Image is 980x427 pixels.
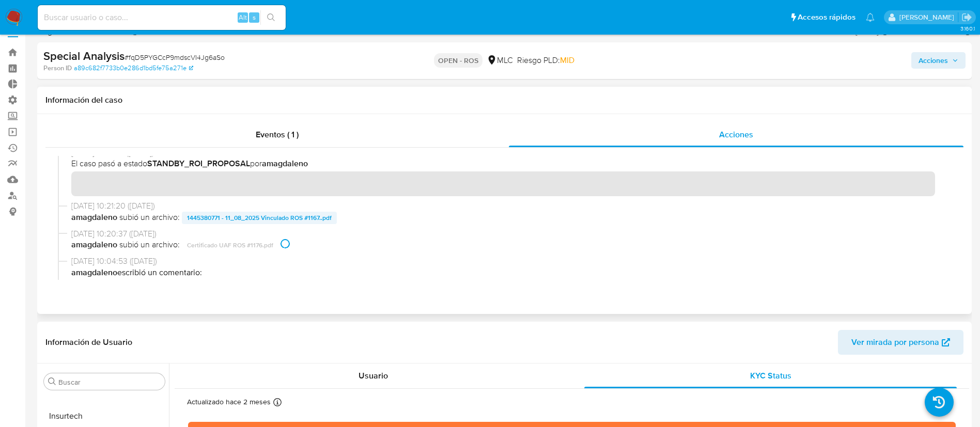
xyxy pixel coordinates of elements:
span: 3.160.1 [960,24,975,33]
span: MID [560,54,574,66]
a: a89c682f7733b0e286d1bd5fe75a271e [74,64,193,73]
b: Special Analysis [43,48,125,64]
div: MLC [487,55,513,66]
input: Buscar usuario o caso... [38,11,286,24]
p: OPEN - ROS [434,53,483,68]
span: Usuario [359,370,388,382]
h1: Información de Usuario [45,337,132,347]
p: Actualizado hace 2 meses [187,397,271,407]
span: Ver mirada por persona [851,330,939,355]
a: Salir [961,12,972,23]
span: KYC Status [750,370,791,382]
button: Ver mirada por persona [838,330,963,355]
a: Notificaciones [866,13,875,22]
span: Asignado a [37,26,129,37]
span: Acciones [919,52,948,69]
button: Acciones [911,52,966,69]
h1: Información del caso [45,95,963,105]
span: Acciones [719,129,753,140]
span: Riesgo PLD: [517,55,574,66]
span: s [253,12,256,22]
button: Buscar [48,377,56,386]
span: Eventos ( 1 ) [256,129,299,140]
p: rociodaniela.benavidescatalan@mercadolibre.cl [899,12,958,22]
button: search-icon [260,10,282,25]
span: Alt [239,12,247,22]
b: Person ID [43,64,72,73]
span: Accesos rápidos [798,12,855,23]
input: Buscar [58,377,161,387]
span: # fqD5PYGCcP9mdscVI4Jg6aSo [125,52,225,62]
